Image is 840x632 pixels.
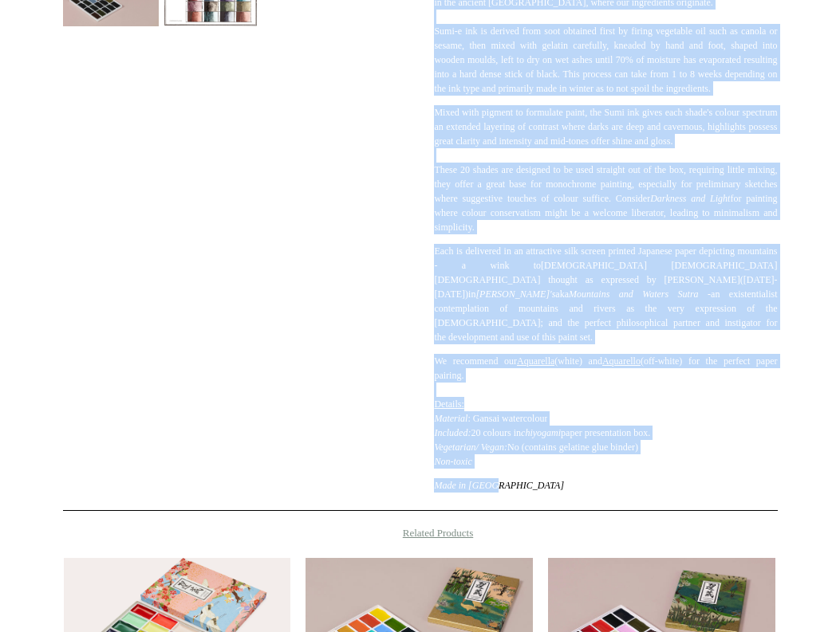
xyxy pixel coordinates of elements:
h4: Related Products [22,527,819,540]
em: Non-toxic [434,456,471,467]
em: chiyogami [521,427,561,438]
a: Aquarella [517,355,554,367]
span: [DEMOGRAPHIC_DATA] [541,260,647,271]
i: Material [434,413,467,424]
span: 20 colours in paper presentation box. [434,427,650,438]
span: We recommend our (white) and (off-white) for the perfect paper pairing. [434,355,777,381]
em: Made in [GEOGRAPHIC_DATA] [434,480,564,491]
p: [DEMOGRAPHIC_DATA] thought as expressed by [PERSON_NAME] in aka an existentialist contemplation o... [434,244,777,344]
em: Darkness and Light [650,193,730,204]
a: Aquarello [602,355,641,367]
em: [PERSON_NAME]'s [475,289,555,300]
span: Details: [434,398,463,410]
em: Included: [434,427,471,438]
em: Vegetarian/ Vegan: [434,442,507,453]
span: : Gansai watercolour [434,398,547,424]
span: [DEMOGRAPHIC_DATA] [671,260,777,271]
em: Mountains and Waters Sutra - [569,289,711,300]
span: No (contains gelatine glue binder) [434,442,638,453]
p: Mixed with pigment to formulate paint, the Sumi ink gives each shade's colour spectrum an extende... [434,105,777,234]
span: Each is delivered in an attractive silk screen printed Japanese paper depicting mountains - a win... [434,245,777,271]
